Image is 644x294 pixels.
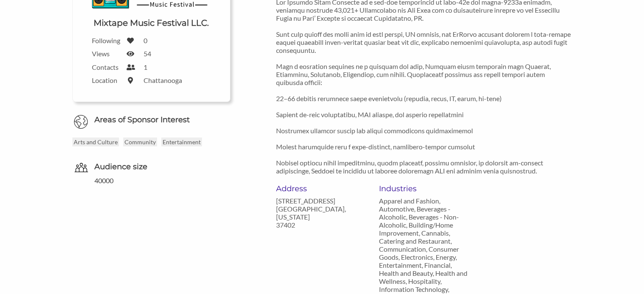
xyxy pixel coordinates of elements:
[74,115,88,129] img: Globe Icon
[75,163,88,172] img: org-audience-size-icon-0ecdd2b5.svg
[379,184,469,193] h6: Industries
[94,17,209,29] h1: Mixtape Music Festival LLC.
[276,184,366,193] h6: Address
[144,76,182,84] label: Chattanooga
[66,115,237,125] h6: Areas of Sponsor Interest
[276,221,366,229] p: 37402
[94,162,237,172] h6: Audience size
[92,36,122,44] label: Following
[72,137,119,146] p: Arts and Culture
[144,36,147,44] label: 0
[92,76,122,84] label: Location
[161,137,202,146] p: Entertainment
[144,49,151,58] label: 54
[92,49,122,58] label: Views
[92,63,122,71] label: Contacts
[276,205,366,221] p: [GEOGRAPHIC_DATA], [US_STATE]
[276,197,366,205] p: [STREET_ADDRESS]
[123,137,157,146] p: Community
[94,176,237,186] div: 40000
[144,63,147,71] label: 1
